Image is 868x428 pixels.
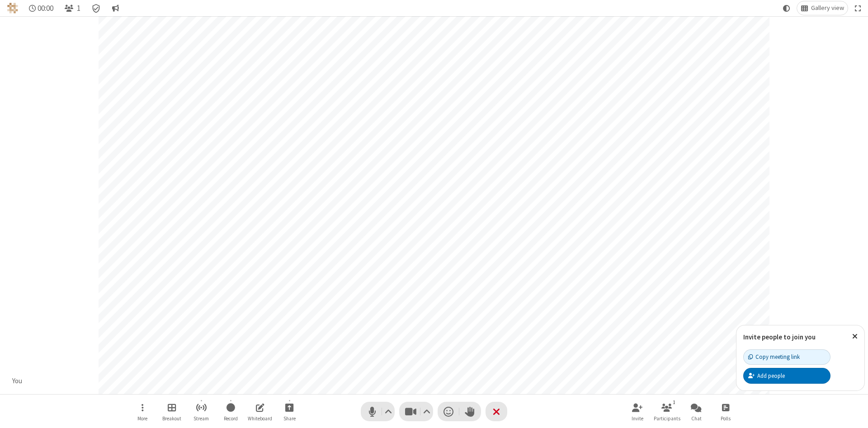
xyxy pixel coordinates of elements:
button: Open menu [129,399,156,424]
span: Whiteboard [248,416,272,421]
button: Add people [743,368,830,383]
div: Copy meeting link [748,353,800,361]
span: Record [224,416,238,421]
span: Chat [691,416,702,421]
div: Timer [25,1,57,15]
label: Invite people to join you [743,333,816,341]
span: Share [283,416,296,421]
span: Participants [654,416,680,421]
button: Manage Breakout Rooms [158,399,185,424]
button: Conversation [108,1,123,15]
img: QA Selenium DO NOT DELETE OR CHANGE [7,3,18,14]
div: You [9,376,26,386]
span: More [137,416,147,421]
button: Open participant list [653,399,680,424]
button: Using system theme [779,1,794,15]
span: 1 [77,4,80,13]
button: Audio settings [382,402,395,421]
button: Open poll [712,399,739,424]
div: 1 [670,398,678,406]
button: Fullscreen [851,1,865,15]
button: Start sharing [276,399,303,424]
span: Gallery view [811,5,844,12]
button: Start recording [217,399,244,424]
button: End or leave meeting [486,402,507,421]
button: Stop video (Alt+V) [399,402,433,421]
button: Open chat [683,399,710,424]
button: Change layout [797,1,848,15]
span: Breakout [162,416,181,421]
button: Send a reaction [438,402,459,421]
button: Video setting [421,402,433,421]
span: Polls [721,416,731,421]
span: 00:00 [38,4,53,13]
button: Copy meeting link [743,349,830,365]
span: Invite [632,416,643,421]
button: Start streaming [188,399,215,424]
span: Stream [193,416,209,421]
div: Meeting details Encryption enabled [88,1,105,15]
button: Raise hand [459,402,481,421]
button: Invite participants (Alt+I) [624,399,651,424]
button: Close popover [845,325,864,348]
button: Open participant list [61,1,84,15]
button: Mute (Alt+A) [361,402,395,421]
button: Open shared whiteboard [246,399,274,424]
